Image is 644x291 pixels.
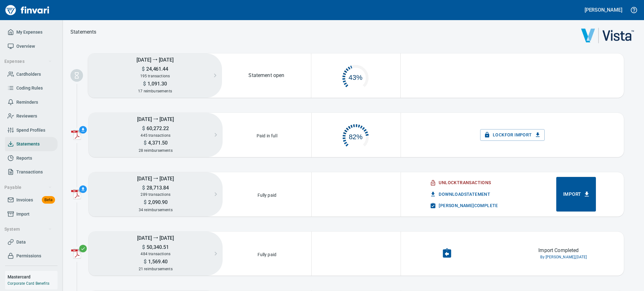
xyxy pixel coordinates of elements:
span: 1,569.40 [147,259,168,265]
span: Reminders [16,98,38,106]
span: 21 reimbursements [139,267,173,271]
span: 17 reimbursements [138,89,172,93]
a: InvoicesBeta [5,193,58,207]
button: System [2,223,54,235]
p: Fully paid [256,190,279,198]
span: 2,090.90 [147,199,168,205]
a: Spend Profiles [5,123,58,137]
span: Import [16,210,30,218]
a: Permissions [5,249,58,263]
span: $ [142,125,145,131]
span: Lock for Import [485,131,540,139]
button: [DATE] ⭢ [DATE]$50,340.51484 transactions$1,569.4021 reimbursements [89,232,223,276]
span: 34 reimbursements [139,208,173,212]
p: Statement open [248,72,284,79]
span: $ [143,81,146,87]
span: 1,091.30 [146,81,167,87]
a: Cardholders [5,67,58,81]
button: Import [556,177,596,211]
a: Reports [5,151,58,165]
img: adobe-pdf-icon.png [71,130,81,140]
button: DownloadStatement [429,189,493,200]
a: Transactions [5,165,58,179]
span: My Expenses [16,28,42,36]
span: 24,461.44 [145,66,169,72]
a: Reviewers [5,109,58,123]
h5: [DATE] ⭢ [DATE] [89,172,223,184]
button: [DATE] ⭢ [DATE]$28,713.84289 transactions$2,090.9034 reimbursements [89,172,223,217]
span: Unlock Transactions [431,179,491,187]
button: Payable [2,182,54,193]
span: Reports [16,154,32,162]
span: Beta [42,196,55,204]
button: 43% [311,58,400,93]
a: Corporate Card Benefits [8,281,49,286]
span: $ [144,199,147,205]
p: Import Completed [538,247,579,254]
h5: [DATE] ⭢ [DATE] [88,53,222,66]
span: $ [142,185,145,191]
div: 83 of 195 complete. Click to open reminders. [311,58,400,93]
button: UnlockTransactions [429,177,493,189]
p: Statements [70,28,97,36]
span: Cardholders [16,70,41,78]
p: Paid in full [255,131,279,139]
button: [DATE] ⭢ [DATE]$60,272.22445 transactions$4,371.5028 reimbursements [89,113,223,157]
img: Finvari [4,3,51,18]
a: Statements [5,137,58,151]
h5: [DATE] ⭢ [DATE] [89,113,223,125]
span: $ [142,66,145,72]
img: adobe-pdf-icon.png [71,189,81,199]
span: Statements [16,140,40,148]
span: Permissions [16,252,41,260]
span: By [PERSON_NAME], [DATE] [540,254,587,261]
span: Download Statement [431,190,490,198]
span: $ [144,259,147,265]
h5: [PERSON_NAME] [585,7,622,13]
span: Reviewers [16,112,37,120]
button: [PERSON_NAME]Complete [429,200,500,211]
span: 50,340.51 [145,244,169,250]
span: Data [16,238,26,246]
span: Invoices [16,196,33,204]
a: Data [5,235,58,249]
span: $ [142,244,145,250]
img: adobe-pdf-icon.png [71,249,81,259]
h6: Mastercard [8,273,58,280]
span: [PERSON_NAME] Complete [431,202,498,210]
a: Coding Rules [5,81,58,95]
button: Undo Import Completion [438,244,456,263]
img: vista.png [581,28,634,43]
span: 195 transactions [140,74,170,78]
span: Import [563,190,589,198]
span: Coding Rules [16,84,43,92]
span: 28 reimbursements [139,148,173,153]
a: Import [5,207,58,221]
a: Reminders [5,95,58,109]
span: 289 transactions [141,192,170,197]
button: 82% [312,118,401,152]
h5: [DATE] ⭢ [DATE] [89,232,223,244]
span: 4,371.50 [147,140,168,146]
button: [DATE] ⭢ [DATE]$24,461.44195 transactions$1,091.3017 reimbursements [88,53,222,98]
span: Expenses [4,58,52,65]
span: Spend Profiles [16,126,45,134]
span: Transactions [16,168,43,176]
a: My Expenses [5,25,58,39]
span: 60,272.22 [145,125,169,131]
span: $ [144,140,147,146]
button: Lockfor Import [480,129,545,141]
span: System [4,225,52,233]
div: 363 of 445 complete. Click to open reminders. [312,118,401,152]
span: Payable [4,184,52,191]
nav: breadcrumb [70,28,97,36]
span: 484 transactions [141,252,170,256]
p: Fully paid [256,250,279,258]
span: 445 transactions [141,133,170,138]
span: 28,713.84 [145,185,169,191]
button: [PERSON_NAME] [583,5,624,15]
button: Expenses [2,56,54,67]
span: Overview [16,42,35,50]
a: Overview [5,39,58,53]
